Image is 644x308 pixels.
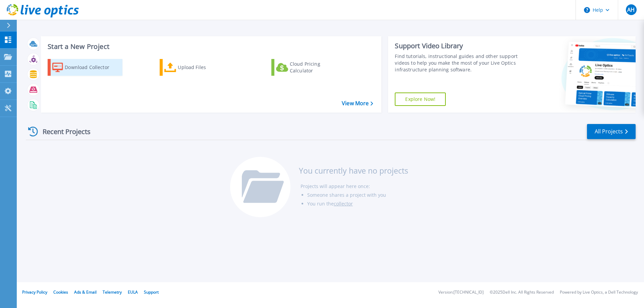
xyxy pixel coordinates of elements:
a: Explore Now! [395,93,446,106]
div: Download Collector [65,61,118,74]
a: Support [144,289,159,295]
a: Ads & Email [74,289,97,295]
li: © 2025 Dell Inc. All Rights Reserved [490,290,554,295]
div: Support Video Library [395,42,521,50]
a: Cloud Pricing Calculator [271,59,346,76]
span: AH [627,7,635,12]
h3: You currently have no projects [299,167,408,174]
div: Cloud Pricing Calculator [290,61,343,74]
div: Upload Files [178,61,231,74]
a: Cookies [53,289,68,295]
li: Version: [TECHNICAL_ID] [438,290,484,295]
h3: Start a New Project [48,43,373,50]
li: Projects will appear here once: [301,182,408,191]
div: Find tutorials, instructional guides and other support videos to help you make the most of your L... [395,53,521,73]
a: Privacy Policy [22,289,47,295]
li: Someone shares a project with you [307,191,408,199]
a: Upload Files [160,59,234,76]
a: View More [342,100,373,107]
li: You run the [307,199,408,208]
a: All Projects [587,124,636,139]
a: Telemetry [103,289,122,295]
a: Download Collector [48,59,122,76]
li: Powered by Live Optics, a Dell Technology [560,290,638,295]
a: collector [334,200,353,207]
div: Recent Projects [26,123,100,140]
a: EULA [128,289,138,295]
